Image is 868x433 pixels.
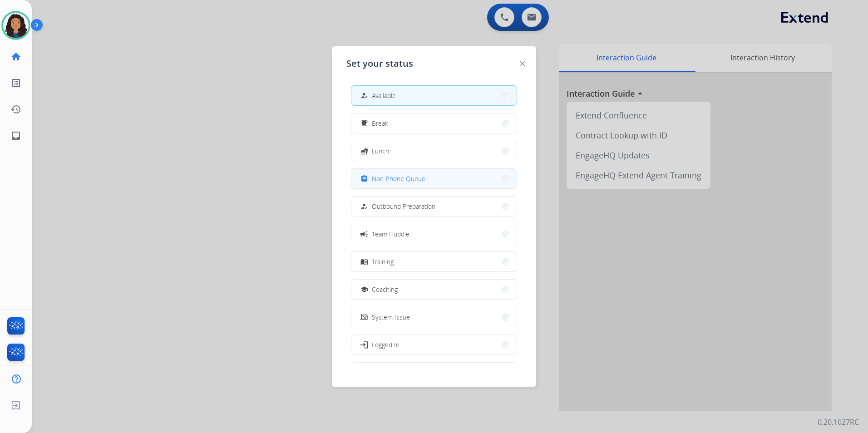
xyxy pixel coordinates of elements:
button: Lunch [351,141,517,161]
button: Team Huddle [351,224,517,244]
img: avatar [3,13,29,38]
mat-icon: how_to_reg [360,92,368,99]
mat-icon: school [360,285,368,293]
mat-icon: how_to_reg [360,202,368,210]
mat-icon: free_breakfast [360,119,368,127]
mat-icon: assignment [360,175,368,182]
button: Training [351,252,517,271]
span: Break [372,118,388,128]
button: Logged In [351,335,517,354]
button: Offline [351,363,517,382]
mat-icon: phonelink_off [360,313,368,321]
span: Non-Phone Queue [372,174,425,183]
span: Coaching [372,285,398,294]
img: close-button [520,61,525,66]
mat-icon: menu_book [360,258,368,266]
mat-icon: fastfood [360,147,368,155]
button: System Issue [351,307,517,327]
mat-icon: list_alt [10,78,21,89]
span: Set your status [346,57,413,70]
mat-icon: login [360,340,369,349]
button: Coaching [351,280,517,299]
mat-icon: inbox [10,130,21,141]
span: Available [372,91,396,100]
mat-icon: home [10,51,21,62]
button: Non-Phone Queue [351,169,517,188]
p: 0.20.1027RC [818,417,859,428]
mat-icon: campaign [360,229,369,238]
span: System Issue [372,312,410,322]
span: Logged In [372,340,399,349]
button: Outbound Preparation [351,197,517,216]
button: Break [351,113,517,133]
button: Available [351,86,517,105]
span: Team Huddle [372,229,409,239]
span: Training [372,257,394,266]
span: Lunch [372,146,389,156]
span: Outbound Preparation [372,202,435,211]
mat-icon: history [10,104,21,115]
